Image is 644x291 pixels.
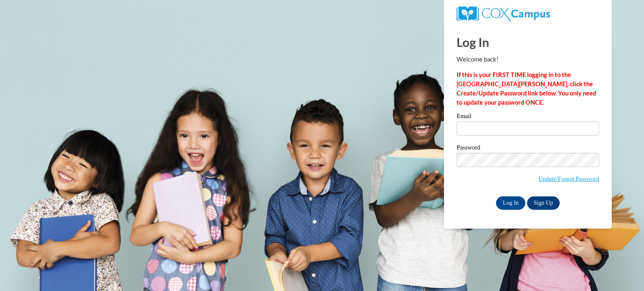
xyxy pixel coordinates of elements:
[457,113,599,121] label: Email
[457,71,596,106] strong: If this is your FIRST TIME logging in to the [GEOGRAPHIC_DATA][PERSON_NAME], click the Create/Upd...
[457,33,599,51] h1: Log In
[538,175,599,182] a: Update/Forgot Password
[457,144,599,153] label: Password
[457,55,599,64] p: Welcome back!
[457,10,550,17] a: COX Campus
[496,196,525,210] input: Log In
[457,6,550,21] img: COX Campus
[527,196,560,210] a: Sign Up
